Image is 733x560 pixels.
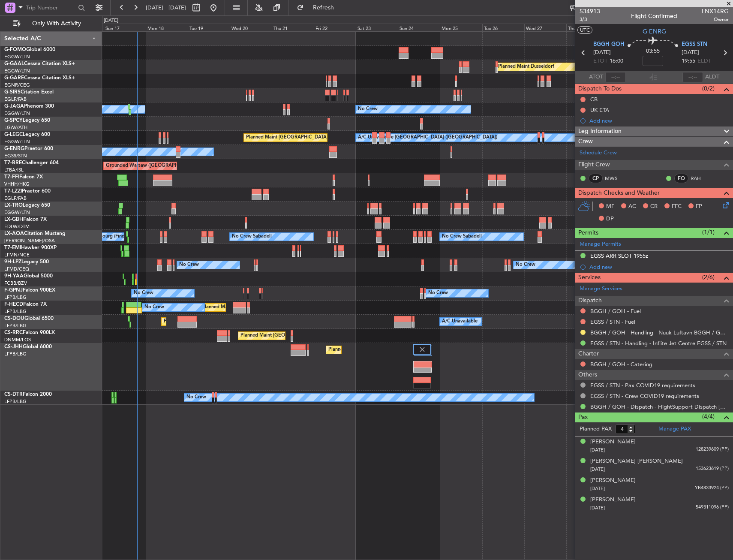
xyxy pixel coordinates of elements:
[578,296,602,306] span: Dispatch
[590,307,641,315] a: BGGH / GOH - Fuel
[695,485,729,492] span: YB4833924 (PP)
[440,24,482,31] div: Mon 25
[593,40,625,49] span: BGGH GOH
[293,1,344,15] button: Refresh
[4,316,24,321] span: CS-DOU
[610,57,623,66] span: 16:00
[144,301,164,314] div: No Crew
[696,465,729,473] span: 153623619 (PP)
[4,110,30,117] a: EGGW/LTN
[702,7,729,16] span: LNX14RG
[4,302,23,307] span: F-HECD
[702,228,715,237] span: (1/1)
[4,104,54,109] a: G-JAGAPhenom 300
[696,446,729,453] span: 128239609 (PP)
[104,24,146,31] div: Sun 17
[4,316,54,321] a: CS-DOUGlobal 6500
[589,117,729,124] div: Add new
[4,217,47,222] a: LX-GBHFalcon 7X
[4,274,53,279] a: 9H-YAAGlobal 5000
[4,160,59,166] a: T7-BREChallenger 604
[146,4,186,12] span: [DATE] - [DATE]
[578,160,610,170] span: Flight Crew
[4,337,31,343] a: DNMM/LOS
[580,240,621,249] a: Manage Permits
[179,259,199,271] div: No Crew
[643,27,666,36] span: G-ENRG
[691,175,710,182] a: RAH
[4,231,66,236] a: LX-AOACitation Mustang
[4,231,24,236] span: LX-AOA
[696,504,729,511] span: 549311096 (PP)
[4,61,24,66] span: G-GAAL
[4,124,27,131] a: LGAV/ATH
[358,131,497,144] div: A/C Unavailable [GEOGRAPHIC_DATA] ([GEOGRAPHIC_DATA])
[4,302,47,307] a: F-HECDFalcon 7X
[498,60,554,73] div: Planned Maint Dusseldorf
[4,54,30,60] a: EGGW/LTN
[146,24,188,31] div: Mon 18
[606,215,614,223] span: DP
[4,274,24,279] span: 9H-YAA
[590,403,729,410] a: BGGH / GOH - Dispatch - FlightSupport Dispatch [GEOGRAPHIC_DATA]
[578,412,588,422] span: Pax
[705,73,719,81] span: ALDT
[4,75,24,81] span: G-GARE
[306,5,342,11] span: Refresh
[4,153,27,159] a: EGSS/STN
[418,346,426,353] img: gray-close.svg
[672,202,682,211] span: FFC
[605,175,624,182] a: MWS
[516,259,535,271] div: No Crew
[590,106,609,114] div: UK ETA
[4,266,29,272] a: LFMD/CEQ
[4,181,30,187] a: VHHH/HKG
[4,209,30,216] a: EGGW/LTN
[4,223,30,230] a: EDLW/DTM
[272,24,314,31] div: Thu 21
[4,96,27,102] a: EGLF/FAB
[4,308,27,315] a: LFPB/LBG
[590,505,605,511] span: [DATE]
[4,82,30,88] a: EGNR/CEG
[578,84,622,94] span: Dispatch To-Dos
[4,61,75,66] a: G-GAALCessna Citation XLS+
[240,329,376,342] div: Planned Maint [GEOGRAPHIC_DATA] ([GEOGRAPHIC_DATA])
[593,57,607,66] span: ETOT
[682,57,695,66] span: 19:55
[4,259,21,265] span: 9H-LPZ
[328,343,463,356] div: Planned Maint [GEOGRAPHIC_DATA] ([GEOGRAPHIC_DATA])
[590,438,636,446] div: [PERSON_NAME]
[697,57,711,66] span: ELDT
[4,351,27,357] a: LFPB/LBG
[566,24,608,31] div: Thu 28
[106,160,200,172] div: Grounded Warsaw ([GEOGRAPHIC_DATA])
[590,382,695,389] a: EGSS / STN - Pax COVID19 requirements
[442,230,482,243] div: No Crew Sabadell
[442,315,478,328] div: A/C Unavailable
[590,361,652,368] a: BGGH / GOH - Catering
[524,24,566,31] div: Wed 27
[590,466,605,473] span: [DATE]
[578,370,597,380] span: Others
[4,90,21,95] span: G-SIRS
[186,391,206,404] div: No Crew
[4,288,55,293] a: F-GPNJFalcon 900EX
[4,203,50,208] a: LX-TROLegacy 650
[682,48,699,57] span: [DATE]
[590,252,648,259] div: EGSS ARR SLOT 1955z
[578,273,601,283] span: Services
[4,189,51,194] a: T7-LZZIPraetor 600
[590,96,598,103] div: CB
[4,68,30,74] a: EGGW/LTN
[398,24,440,31] div: Sun 24
[22,21,90,27] span: Only With Activity
[232,230,272,243] div: No Crew Sabadell
[646,47,660,56] span: 03:55
[4,238,55,244] a: [PERSON_NAME]/QSA
[4,104,24,109] span: G-JAGA
[4,118,23,123] span: G-SPCY
[593,48,611,57] span: [DATE]
[4,75,75,81] a: G-GARECessna Citation XLS+
[4,259,49,265] a: 9H-LPZLegacy 500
